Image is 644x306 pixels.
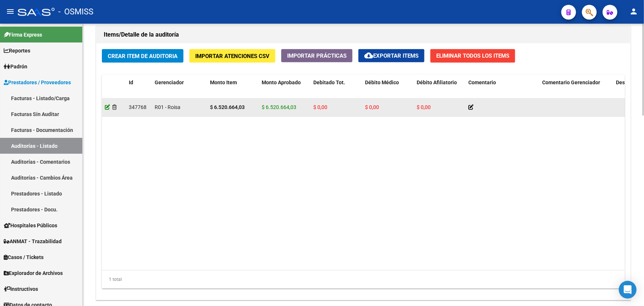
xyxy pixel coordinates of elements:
[108,53,178,59] span: Crear Item de Auditoria
[210,104,245,110] strong: $ 6.520.664,03
[417,79,457,85] span: Débito Afiliatorio
[104,29,623,41] h1: Items/Detalle de la auditoría
[4,221,57,229] span: Hospitales Públicos
[207,75,259,107] datatable-header-cell: Monto Item
[310,75,362,107] datatable-header-cell: Debitado Tot.
[4,237,62,245] span: ANMAT - Trazabilidad
[6,7,15,16] mat-icon: menu
[155,79,184,85] span: Gerenciador
[414,75,465,107] datatable-header-cell: Débito Afiliatorio
[430,49,515,63] button: Eliminar Todos los Items
[262,104,296,110] span: $ 6.520.664,03
[358,49,424,62] button: Exportar Items
[155,104,180,110] span: R01 - Roisa
[313,104,327,110] span: $ 0,00
[313,79,345,85] span: Debitado Tot.
[365,104,379,110] span: $ 0,00
[102,49,183,63] button: Crear Item de Auditoria
[616,79,644,85] span: Descripción
[259,75,310,107] datatable-header-cell: Monto Aprobado
[195,53,269,59] span: Importar Atenciones CSV
[629,7,638,16] mat-icon: person
[4,78,71,86] span: Prestadores / Proveedores
[364,52,419,59] span: Exportar Items
[129,79,133,85] span: Id
[4,31,42,39] span: Firma Express
[4,47,30,55] span: Reportes
[365,79,399,85] span: Débito Médico
[542,79,600,85] span: Comentario Gerenciador
[539,75,613,107] datatable-header-cell: Comentario Gerenciador
[4,285,38,293] span: Instructivos
[436,52,509,59] span: Eliminar Todos los Items
[4,62,27,71] span: Padrón
[152,75,207,107] datatable-header-cell: Gerenciador
[129,104,147,110] span: 347768
[210,79,237,85] span: Monto Item
[4,269,63,277] span: Explorador de Archivos
[619,281,637,299] div: Open Intercom Messenger
[468,79,496,85] span: Comentario
[281,49,352,62] button: Importar Prácticas
[417,104,431,110] span: $ 0,00
[262,79,301,85] span: Monto Aprobado
[364,51,373,60] mat-icon: cloud_download
[189,49,275,63] button: Importar Atenciones CSV
[465,75,539,107] datatable-header-cell: Comentario
[126,75,152,107] datatable-header-cell: Id
[287,52,347,59] span: Importar Prácticas
[102,271,625,289] div: 1 total
[4,253,44,261] span: Casos / Tickets
[58,4,93,20] span: - OSMISS
[362,75,414,107] datatable-header-cell: Débito Médico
